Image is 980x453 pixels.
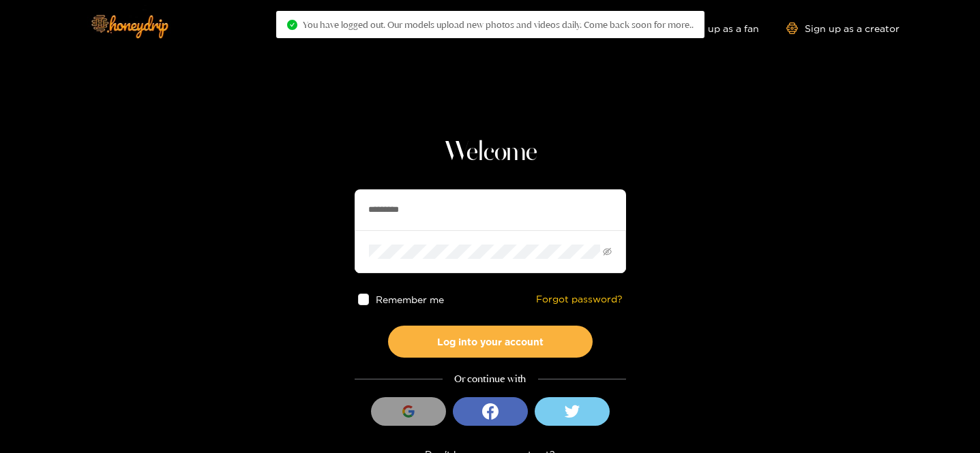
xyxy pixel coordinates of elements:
a: Forgot password? [536,294,623,305]
span: eye-invisible [603,247,612,256]
span: check-circle [287,20,297,30]
a: Sign up as a creator [786,22,900,34]
a: Sign up as a fan [666,22,759,34]
span: Remember me [376,294,444,304]
div: Or continue with [355,371,626,387]
button: Log into your account [388,326,593,358]
h1: Welcome [355,136,626,169]
span: You have logged out. Our models upload new photos and videos daily. Come back soon for more.. [303,19,694,30]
